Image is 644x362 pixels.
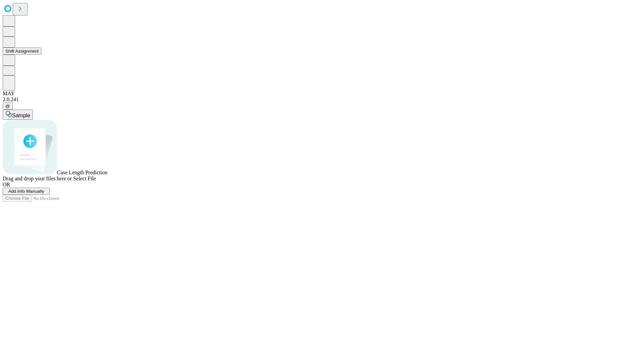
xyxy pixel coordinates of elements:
[3,48,41,55] button: Shift Assignment
[73,176,96,181] span: Select File
[12,113,30,118] span: Sample
[3,182,10,187] span: OR
[3,110,33,120] button: Sample
[8,189,44,194] span: Add Info Manually
[5,104,10,109] span: @
[3,176,72,181] span: Drag and drop your files here or
[3,97,641,103] div: 2.0.241
[3,103,13,110] button: @
[3,90,641,97] div: MAY
[3,188,50,195] button: Add Info Manually
[57,170,107,175] span: Case Length Prediction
